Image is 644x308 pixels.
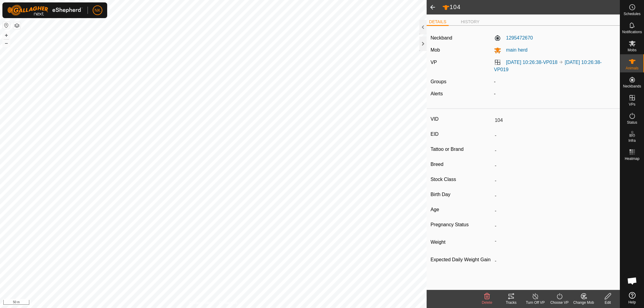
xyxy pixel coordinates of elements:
[442,3,620,11] h2: 104
[431,47,440,52] label: Mob
[623,84,641,88] span: Neckbands
[3,22,10,29] button: Reset Map
[431,34,452,42] label: Neckband
[627,121,637,124] span: Status
[431,91,443,96] label: Alerts
[628,139,636,142] span: Infra
[7,5,83,16] img: Gallagher Logo
[547,300,572,305] div: Choose VP
[431,60,437,65] label: VP
[431,79,446,84] label: Groups
[431,236,492,249] label: Weight
[431,206,492,214] label: Age
[458,19,482,25] li: HISTORY
[626,66,639,70] span: Animals
[431,176,492,183] label: Stock Class
[492,90,618,97] div: -
[572,300,596,305] div: Change Mob
[3,32,10,39] button: +
[628,300,636,304] span: Help
[431,145,492,153] label: Tattoo or Brand
[431,191,492,198] label: Birth Day
[625,157,639,160] span: Heatmap
[501,47,527,52] span: main herd
[431,221,492,229] label: Pregnancy Status
[559,60,563,65] img: to
[95,7,100,14] span: NK
[494,60,602,72] a: [DATE] 10:26:38-VP019
[427,19,449,26] li: DETAILS
[623,12,640,16] span: Schedules
[623,272,641,290] div: Open chat
[628,48,636,52] span: Mobs
[431,115,492,123] label: VID
[431,256,492,264] label: Expected Daily Weight Gain
[629,103,635,106] span: VPs
[492,78,618,85] div: -
[190,300,212,306] a: Privacy Policy
[219,300,237,306] a: Contact Us
[523,300,547,305] div: Turn Off VP
[482,300,492,305] span: Delete
[431,160,492,168] label: Breed
[499,300,523,305] div: Tracks
[620,290,644,306] a: Help
[13,22,21,29] button: Map Layers
[3,40,10,47] button: –
[506,60,557,65] a: [DATE] 10:26:38-VP018
[622,30,642,34] span: Notifications
[494,34,533,42] label: 1295472670
[431,130,492,138] label: EID
[596,300,620,305] div: Edit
